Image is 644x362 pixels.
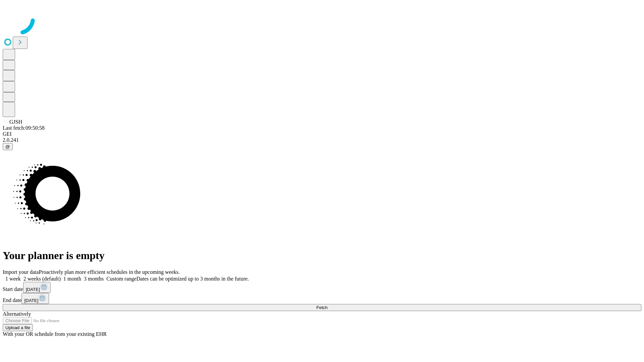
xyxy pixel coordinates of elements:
[21,293,49,304] button: [DATE]
[63,276,81,282] span: 1 month
[3,131,641,137] div: GEI
[84,276,104,282] span: 3 months
[23,276,61,282] span: 2 weeks (default)
[3,143,13,150] button: @
[3,293,641,304] div: End date
[3,137,641,143] div: 2.0.241
[3,324,33,331] button: Upload a file
[5,144,10,149] span: @
[24,298,38,303] span: [DATE]
[3,249,641,262] h1: Your planner is empty
[3,311,31,317] span: Alternatively
[3,304,641,311] button: Fetch
[3,125,45,131] span: Last fetch: 09:50:58
[3,269,39,275] span: Import your data
[106,276,136,282] span: Custom range
[23,282,51,293] button: [DATE]
[5,276,21,282] span: 1 week
[3,282,641,293] div: Start date
[26,287,40,292] span: [DATE]
[39,269,180,275] span: Proactively plan more efficient schedules in the upcoming weeks.
[9,119,22,125] span: GJSH
[316,305,327,310] span: Fetch
[3,331,107,337] span: With your OR schedule from your existing EHR
[137,276,249,282] span: Dates can be optimized up to 3 months in the future.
